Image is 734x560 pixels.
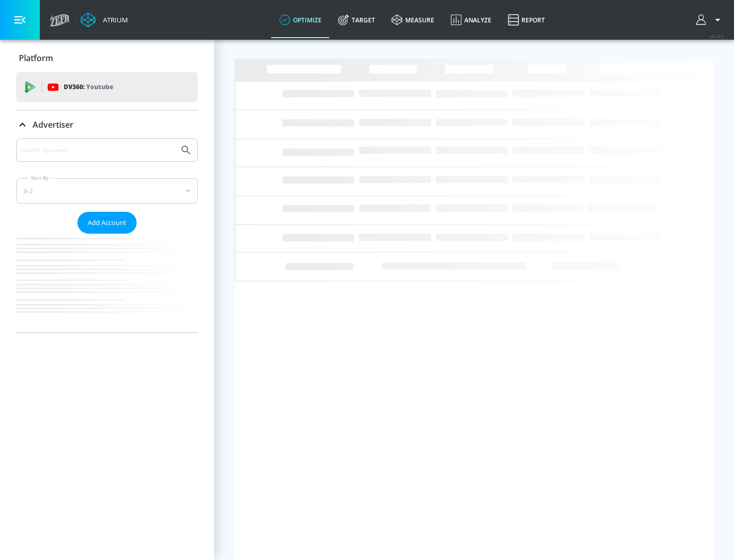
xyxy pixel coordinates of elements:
a: Analyze [442,2,500,38]
span: v 4.24.0 [710,34,724,39]
button: Add Account [77,212,137,234]
a: measure [383,2,442,38]
div: DV360: Youtube [16,72,198,102]
p: DV360: [64,81,113,93]
p: Advertiser [33,119,73,130]
div: Advertiser [16,110,198,139]
span: Add Account [88,217,126,229]
label: Sort By [29,175,51,181]
a: Atrium [81,12,128,27]
p: Youtube [86,81,113,92]
nav: list of Advertiser [16,234,198,332]
input: Search by name [20,144,175,157]
a: Report [500,2,553,38]
div: A-Z [16,178,198,204]
a: optimize [271,2,330,38]
p: Platform [19,52,53,64]
div: Advertiser [16,138,198,332]
div: Atrium [99,15,128,24]
div: Platform [16,44,198,72]
a: Target [330,2,383,38]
